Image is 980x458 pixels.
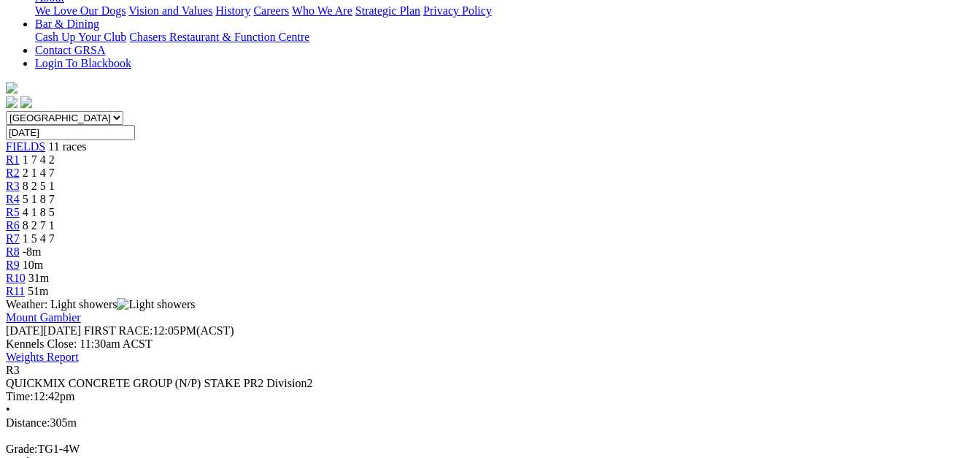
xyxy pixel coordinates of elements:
[6,82,18,93] img: logo-grsa-white.png
[6,272,26,284] a: R10
[48,140,86,153] span: 11 races
[6,416,50,429] span: Distance:
[6,125,135,140] input: Select date
[84,324,234,337] span: 12:05PM(ACST)
[6,140,45,153] a: FIELDS
[355,4,420,17] a: Strategic Plan
[28,272,49,284] span: 31m
[6,245,20,258] a: R8
[6,337,974,351] div: Kennels Close: 11:30am ACST
[423,4,492,17] a: Privacy Policy
[20,96,32,108] img: twitter.svg
[35,57,131,69] a: Login To Blackbook
[23,167,55,179] span: 2 1 4 7
[35,31,126,43] a: Cash Up Your Club
[6,153,20,166] a: R1
[6,259,20,271] a: R9
[6,443,974,456] div: TG1-4W
[6,311,81,324] a: Mount Gambier
[6,390,34,402] span: Time:
[6,324,81,337] span: [DATE]
[6,206,20,218] a: R5
[23,219,55,232] span: 8 2 7 1
[28,285,48,297] span: 51m
[6,364,20,376] span: R3
[6,193,20,205] a: R4
[23,180,55,192] span: 8 2 5 1
[6,390,974,403] div: 12:42pm
[6,443,38,455] span: Grade:
[6,285,25,297] a: R11
[6,403,10,416] span: •
[35,4,974,18] div: About
[84,324,153,337] span: FIRST RACE:
[253,4,289,17] a: Careers
[129,31,309,43] a: Chasers Restaurant & Function Centre
[23,193,55,205] span: 5 1 8 7
[6,298,196,310] span: Weather: Light showers
[117,298,195,311] img: Light showers
[35,4,126,17] a: We Love Our Dogs
[292,4,352,17] a: Who We Are
[6,180,20,192] a: R3
[35,31,974,44] div: Bar & Dining
[6,324,44,337] span: [DATE]
[6,219,20,232] a: R6
[6,167,20,179] a: R2
[23,206,55,218] span: 4 1 8 5
[23,153,55,166] span: 1 7 4 2
[23,259,43,271] span: 10m
[6,416,974,430] div: 305m
[35,18,99,30] a: Bar & Dining
[6,351,79,363] a: Weights Report
[23,245,42,258] span: -8m
[35,44,105,56] a: Contact GRSA
[6,377,974,390] div: QUICKMIX CONCRETE GROUP (N/P) STAKE PR2 Division2
[128,4,212,17] a: Vision and Values
[215,4,250,17] a: History
[6,232,20,245] a: R7
[23,232,55,245] span: 1 5 4 7
[6,96,18,108] img: facebook.svg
